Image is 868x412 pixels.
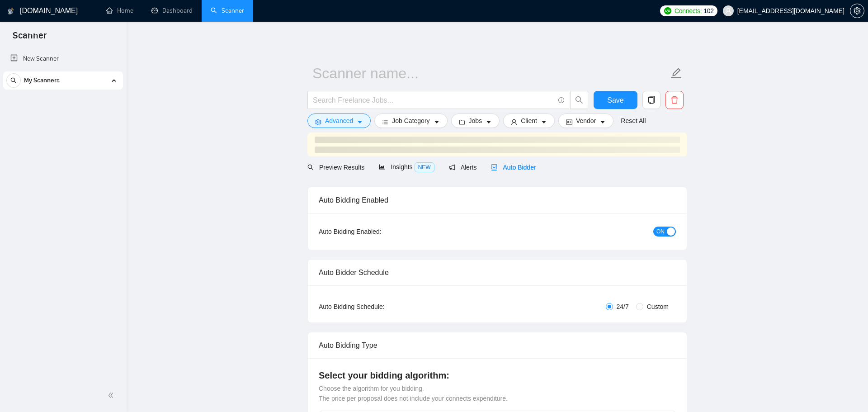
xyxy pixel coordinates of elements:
[357,118,363,125] span: caret-down
[151,7,193,14] a: dashboardDashboard
[106,7,133,14] a: homeHome
[621,116,646,126] a: Reset All
[319,260,676,285] div: Auto Bidder Schedule
[434,118,440,125] span: caret-down
[319,302,438,312] div: Auto Bidding Schedule:
[566,118,572,125] span: idcard
[642,91,660,109] button: copy
[558,97,564,103] span: info-circle
[8,4,14,19] img: logo
[6,73,21,88] button: search
[703,6,713,16] span: 102
[451,114,500,128] button: folderJobscaret-down
[379,163,434,170] span: Insights
[449,164,477,171] span: Alerts
[486,118,492,125] span: caret-down
[307,164,364,171] span: Preview Results
[491,164,536,171] span: Auto Bidder
[449,164,455,170] span: notification
[3,71,123,93] li: My Scanners
[374,114,447,128] button: barsJob Categorycaret-down
[325,116,353,126] span: Advanced
[379,164,385,170] span: area-chart
[315,118,321,125] span: setting
[571,96,588,104] span: search
[382,118,388,125] span: bars
[665,91,684,109] button: delete
[469,116,482,126] span: Jobs
[570,91,588,109] button: search
[576,116,596,126] span: Vendor
[307,164,314,170] span: search
[108,391,117,400] span: double-left
[666,96,683,104] span: delete
[643,302,672,312] span: Custom
[613,302,632,312] span: 24/7
[850,7,864,14] a: setting
[7,77,20,84] span: search
[491,164,497,170] span: robot
[503,114,555,128] button: userClientcaret-down
[594,91,637,109] button: Save
[541,118,547,125] span: caret-down
[319,332,676,358] div: Auto Bidding Type
[599,118,606,125] span: caret-down
[664,7,671,14] img: upwork-logo.png
[511,118,517,125] span: user
[5,29,54,48] span: Scanner
[24,71,60,90] span: My Scanners
[319,227,438,237] div: Auto Bidding Enabled:
[850,7,864,14] span: setting
[415,162,434,172] span: NEW
[607,95,623,106] span: Save
[319,385,508,402] span: Choose the algorithm for you bidding. The price per proposal does not include your connects expen...
[558,114,613,128] button: idcardVendorcaret-down
[392,116,429,126] span: Job Category
[10,50,116,68] a: New Scanner
[656,227,665,237] span: ON
[211,7,244,14] a: searchScanner
[643,96,660,104] span: copy
[313,95,554,106] input: Search Freelance Jobs...
[307,114,371,128] button: settingAdvancedcaret-down
[319,369,676,382] h4: Select your bidding algorithm:
[725,8,731,14] span: user
[850,4,864,18] button: setting
[521,116,537,126] span: Client
[312,62,669,85] input: Scanner name...
[319,187,676,213] div: Auto Bidding Enabled
[675,6,702,16] span: Connects:
[459,118,465,125] span: folder
[3,50,123,68] li: New Scanner
[670,67,682,79] span: edit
